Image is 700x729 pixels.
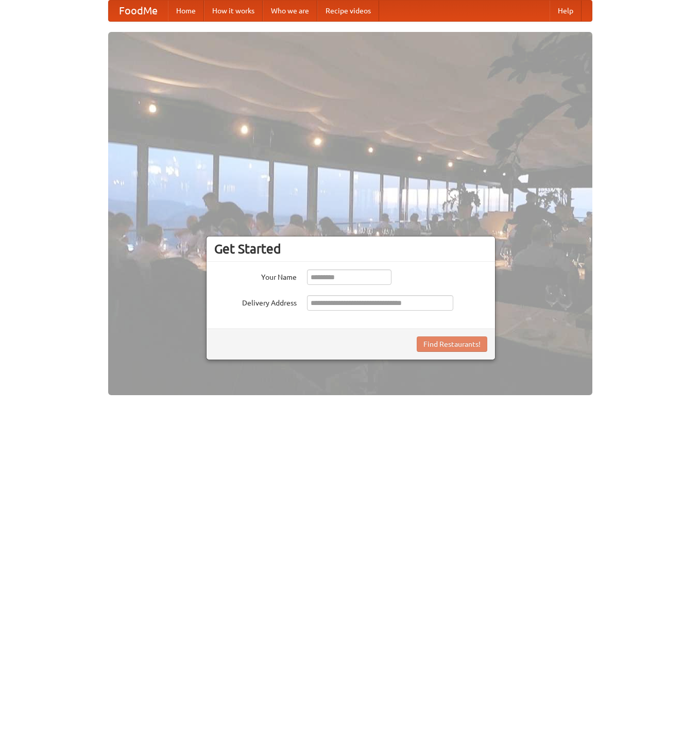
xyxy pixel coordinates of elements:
[204,1,263,21] a: How it works
[214,295,297,308] label: Delivery Address
[317,1,379,21] a: Recipe videos
[168,1,204,21] a: Home
[109,1,168,21] a: FoodMe
[263,1,317,21] a: Who we are
[550,1,582,21] a: Help
[417,336,487,352] button: Find Restaurants!
[214,241,487,257] h3: Get Started
[214,269,297,282] label: Your Name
